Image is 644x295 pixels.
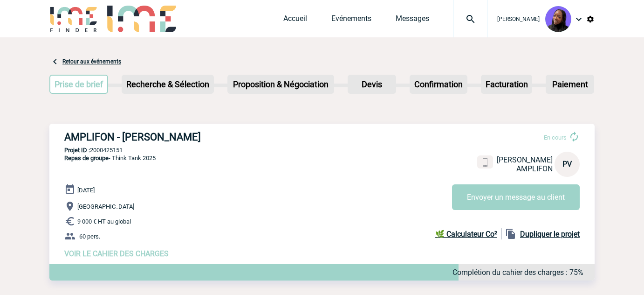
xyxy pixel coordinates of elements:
p: Recherche & Sélection [123,76,213,93]
span: 9 000 € HT au global [77,218,131,225]
p: Prise de brief [50,76,107,93]
span: PV [562,160,572,169]
b: Dupliquer le projet [520,230,580,239]
p: Facturation [482,76,532,93]
button: Envoyer un message au client [452,184,580,210]
span: [DATE] [77,187,95,194]
img: IME-Finder [49,6,98,32]
a: Messages [396,14,429,27]
span: AMPLIFON [516,164,553,173]
span: Repas de groupe [64,155,109,162]
img: file_copy-black-24dp.png [505,228,516,239]
a: VOIR LE CAHIER DES CHARGES [64,249,169,258]
p: Proposition & Négociation [228,76,333,93]
p: Paiement [547,76,593,93]
h3: AMPLIFON - [PERSON_NAME] [64,131,344,143]
a: Retour aux événements [62,58,121,65]
img: portable.png [481,158,489,167]
span: [PERSON_NAME] [497,155,553,164]
a: Accueil [283,14,307,27]
b: Projet ID : [64,147,90,154]
span: [PERSON_NAME] [497,16,540,22]
span: - Think Tank 2025 [64,155,156,162]
b: 🌿 Calculateur Co² [435,230,497,239]
p: 2000425151 [49,147,595,154]
span: En cours [544,134,567,141]
img: 131349-0.png [545,6,571,32]
span: [GEOGRAPHIC_DATA] [77,203,134,210]
p: Devis [349,76,395,93]
a: 🌿 Calculateur Co² [435,228,501,239]
span: 60 pers. [79,233,100,240]
a: Evénements [331,14,371,27]
p: Confirmation [411,76,466,93]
